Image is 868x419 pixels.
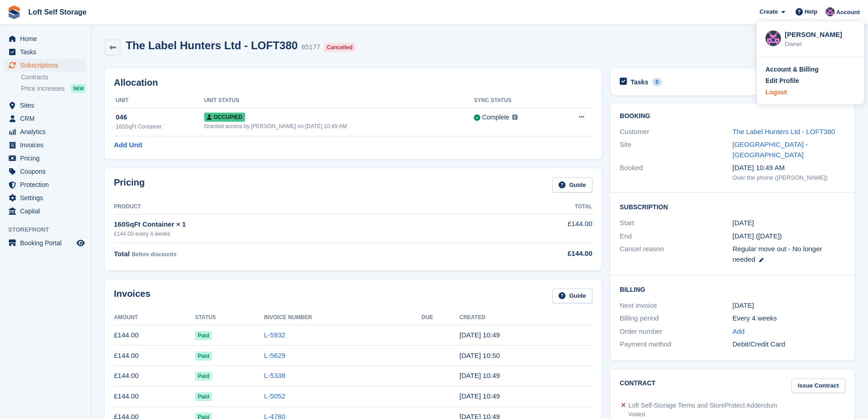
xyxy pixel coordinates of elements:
span: Capital [20,205,75,217]
a: Edit Profile [765,76,855,86]
span: Protection [20,178,75,191]
time: 2025-07-04 09:49:26 UTC [459,372,500,379]
div: [PERSON_NAME] [785,30,855,38]
span: Create [760,7,778,16]
div: 85177 [301,42,320,52]
span: Help [805,7,817,16]
a: Account & Billing [765,65,855,74]
img: Amy Wright [826,7,835,16]
a: menu [5,46,86,58]
div: Order number [620,326,732,337]
a: menu [5,165,86,178]
div: 046 [116,112,204,123]
div: Edit Profile [765,76,799,86]
div: NEW [71,84,86,93]
span: Paid [195,352,212,361]
div: Cancel reason [620,244,732,264]
span: Settings [20,191,75,204]
img: Amy Wright [765,31,781,46]
span: Home [20,32,75,45]
div: Site [620,140,732,160]
a: menu [5,125,86,138]
a: Contracts [21,73,86,82]
span: Paid [195,331,212,340]
div: Voided [628,410,777,419]
div: Booked [620,163,732,182]
a: Loft Self Storage [25,5,90,20]
div: Owner [785,40,855,49]
th: Unit Status [204,93,474,108]
h2: Invoices [114,289,150,304]
div: Logout [765,88,787,97]
div: Cancelled [324,43,355,52]
th: Sync Status [474,93,556,108]
a: Logout [765,88,855,97]
th: Created [459,310,592,325]
th: Total [470,200,592,214]
div: £144.00 [470,248,592,259]
img: stora-icon-8386f47178a22dfd0bd8f6a31ec36ba5ce8667c1dd55bd0f319d3a0aa187defe.svg [7,5,21,19]
span: Coupons [20,165,75,178]
a: Issue Contract [791,378,845,393]
div: End [620,231,732,242]
div: Start [620,218,732,228]
div: 0 [652,78,663,86]
h2: Allocation [114,78,592,88]
a: menu [5,59,86,72]
th: Product [114,200,470,214]
span: [DATE] ([DATE]) [733,232,782,240]
a: Guide [552,289,592,304]
span: Regular move out - No longer needed [733,245,822,263]
h2: Booking [620,113,845,120]
a: menu [5,178,86,191]
div: Granted access by [PERSON_NAME] on [DATE] 10:49 AM [204,122,474,130]
div: Next invoice [620,300,732,311]
div: [DATE] 10:49 AM [733,163,845,173]
a: menu [5,191,86,204]
a: menu [5,99,86,112]
a: menu [5,152,86,165]
h2: Contract [620,378,656,393]
span: Paid [195,392,212,401]
div: [DATE] [733,300,845,311]
td: £144.00 [114,325,195,346]
span: CRM [20,112,75,125]
span: Storefront [8,225,91,234]
div: Every 4 weeks [733,313,845,324]
th: Unit [114,93,204,108]
a: L-5629 [264,352,286,359]
a: Guide [552,177,592,192]
span: Booking Portal [20,237,75,249]
h2: Pricing [114,177,145,192]
span: Before discounts [132,251,176,258]
span: Pricing [20,152,75,165]
h2: Billing [620,285,845,294]
div: £144.00 every 4 weeks [114,230,470,238]
span: Invoices [20,139,75,151]
div: 160SqFt Container × 1 [114,219,470,230]
img: icon-info-grey-7440780725fd019a000dd9b08b2336e03edf1995a4989e88bcd33f0948082b44.svg [512,114,518,120]
td: £144.00 [114,366,195,386]
td: £144.00 [470,214,592,243]
a: menu [5,32,86,45]
span: Subscriptions [20,59,75,72]
div: Billing period [620,313,732,324]
a: menu [5,112,86,125]
a: L-5338 [264,372,286,379]
span: Account [836,8,860,17]
span: Price increases [21,84,65,93]
h2: Tasks [631,78,648,86]
th: Invoice Number [264,310,422,325]
td: £144.00 [114,346,195,366]
a: L-5932 [264,331,286,339]
h2: The Label Hunters Ltd - LOFT380 [126,39,298,52]
span: Total [114,250,130,258]
span: Paid [195,372,212,381]
td: £144.00 [114,386,195,407]
div: 160SqFt Container [116,123,204,131]
time: 2025-05-09 00:00:00 UTC [733,218,754,228]
div: Over the phone ([PERSON_NAME]) [733,173,845,182]
span: Occupied [204,113,245,122]
time: 2025-08-29 09:49:32 UTC [459,331,500,339]
div: Payment method [620,339,732,350]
